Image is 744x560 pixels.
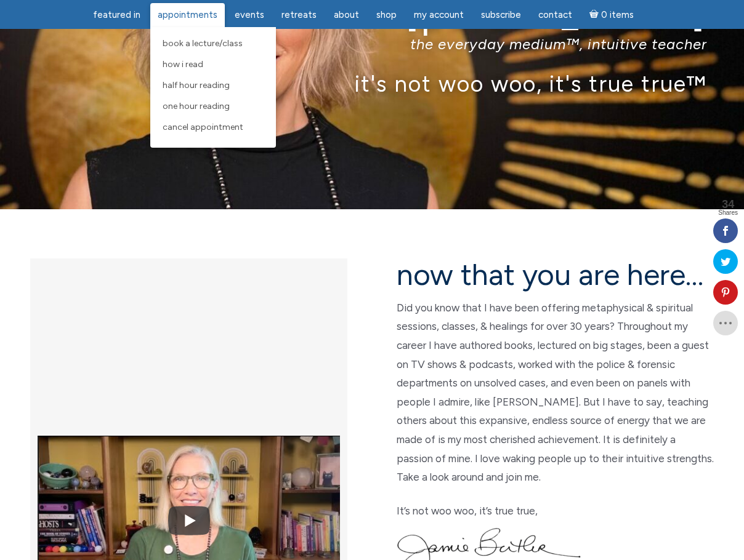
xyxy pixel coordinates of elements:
a: Cancel Appointment [156,117,270,138]
span: Retreats [281,9,317,20]
span: Subscribe [481,9,521,20]
span: One Hour Reading [163,101,230,111]
span: featured in [93,9,140,20]
i: Cart [589,9,601,20]
p: Did you know that I have been offering metaphysical & spiritual sessions, classes, & healings for... [397,298,714,487]
p: the everyday medium™, intuitive teacher [37,35,706,53]
span: Shares [718,210,738,216]
a: About [326,3,366,27]
span: Events [235,9,264,20]
a: Contact [531,3,580,27]
a: Cart0 items [582,2,641,27]
span: Contact [538,9,572,20]
a: Shop [369,3,404,27]
a: My Account [406,3,471,27]
a: One Hour Reading [156,96,270,117]
p: It’s not woo woo, it’s true true, [397,502,714,521]
span: Appointments [158,9,217,20]
span: 0 items [601,10,634,20]
span: How I Read [163,59,203,70]
a: Retreats [274,3,324,27]
a: Subscribe [474,3,528,27]
span: Shop [376,9,397,20]
a: Book a Lecture/Class [156,33,270,54]
span: About [334,9,359,20]
h2: now that you are here… [397,258,714,291]
a: How I Read [156,54,270,75]
span: My Account [414,9,464,20]
span: Half Hour Reading [163,80,230,90]
span: 34 [718,199,738,210]
a: Events [227,3,272,27]
p: it's not woo woo, it's true true™ [37,70,706,97]
a: featured in [86,3,148,27]
a: Appointments [150,3,225,27]
span: Book a Lecture/Class [163,38,243,49]
span: Cancel Appointment [163,122,243,132]
a: Half Hour Reading [156,75,270,96]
